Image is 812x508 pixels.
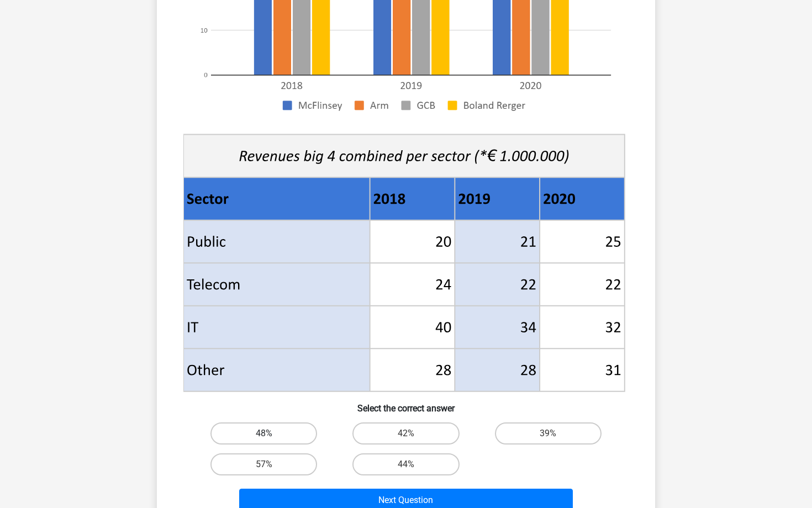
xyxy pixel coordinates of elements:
label: 44% [352,453,459,475]
h6: Select the correct answer [175,394,637,414]
label: 57% [210,453,317,475]
label: 42% [352,422,459,444]
label: 39% [495,422,602,444]
label: 48% [210,422,317,444]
